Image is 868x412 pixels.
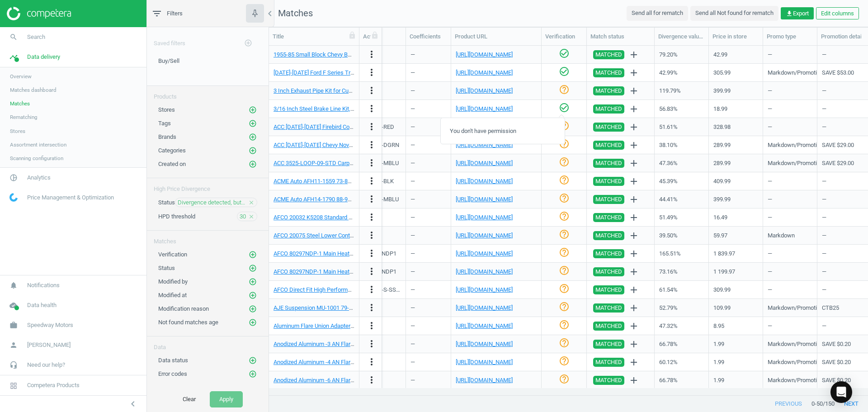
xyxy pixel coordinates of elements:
a: [URL][DOMAIN_NAME] [456,286,513,293]
div: Markdown/Promotion [768,137,812,153]
i: add_circle_outline [249,119,257,128]
div: 79.20% [659,47,704,62]
div: Saved filters [147,27,269,52]
div: — [410,137,446,153]
button: more_vert [366,248,377,260]
div: — [822,264,867,279]
a: 3 Inch Exhaust Pipe Kit for Custom Mandrel Bent Tubing System [274,87,436,94]
div: — [768,47,812,62]
a: AJE Suspension MU-1001 79-04 Ford Mustang Spring Perches [274,304,432,311]
span: Verification [158,251,187,258]
button: add [626,174,642,189]
button: more_vert [366,374,377,386]
div: 328.98 [713,119,758,135]
button: add_circle_outline [239,34,257,52]
a: [URL][DOMAIN_NAME] [456,359,513,365]
div: 51.49% [659,209,704,225]
div: 73.16% [659,264,704,279]
i: add [628,339,639,350]
div: — [768,119,812,135]
i: add [628,230,639,241]
img: ajHJNr6hYgQAAAAASUVORK5CYII= [7,7,71,20]
i: more_vert [366,49,377,60]
div: Promotion details [821,33,868,41]
div: — [768,209,812,225]
button: more_vert [366,139,377,151]
span: Overview [10,73,32,80]
button: add [626,210,642,225]
span: Assortment intersection [10,141,66,148]
span: Filters [167,9,183,18]
span: Matches [10,100,30,107]
span: Notifications [27,281,60,289]
span: MATCHED [595,213,622,222]
a: ACME Auto AFH14-1790 88-98 GM PU Original Style Headliner,M Blue [274,196,449,203]
button: add_circle_outline [248,250,257,259]
a: [URL][DOMAIN_NAME] [456,250,513,257]
span: Tags [158,120,171,127]
span: Analytics [27,174,51,182]
i: add_circle_outline [249,106,257,114]
div: 44.41% [659,191,704,207]
i: more_vert [366,67,377,78]
i: help_outline [559,193,570,204]
a: AFCO 20075 Steel Lower Control Arm Bushing, 1.4 OD x .5 ID x 2.39 Long [274,232,458,239]
div: — [768,101,812,117]
i: add [628,357,639,368]
i: help_outline [559,265,570,276]
span: Rematching [10,114,38,121]
button: get_appExport [781,7,814,20]
button: add [626,101,642,117]
a: 1955-85 Small Block Chevy Balancing Plate [274,51,384,58]
i: help_outline [559,84,570,95]
i: add_circle_outline [249,147,257,155]
div: — [410,65,446,81]
i: person [5,336,22,354]
div: Verification [545,33,583,41]
span: Matches [278,8,313,19]
div: — [822,191,867,207]
div: 1 839.97 [713,246,758,261]
div: — [410,264,446,279]
span: Categories [158,147,186,154]
i: more_vert [366,103,377,114]
div: 165.51% [659,246,704,261]
div: Markdown/Promotion [768,155,812,171]
div: 56.83% [659,101,704,117]
div: Markdown/Promotion [768,65,812,81]
div: — [410,83,446,99]
button: more_vert [366,175,377,187]
div: Coefficients [410,33,447,41]
i: add_circle_outline [249,318,257,327]
i: add [628,266,639,277]
i: help_outline [559,156,570,167]
button: add_circle_outline [248,133,257,142]
i: add_circle_outline [249,305,257,313]
div: — [822,83,867,99]
a: [URL][DOMAIN_NAME] [456,322,513,329]
i: work [5,317,22,334]
span: MATCHED [595,231,622,240]
i: help_outline [559,175,570,185]
div: 1 199.97 [713,264,758,279]
i: headset_mic [5,356,22,374]
i: add [628,49,639,60]
i: add_circle_outline [249,160,257,168]
a: AFCO 80297NDP-1 Main Heat Exchanger 2016 Gen 6 ZL1 Camaro [274,268,440,275]
button: add [626,192,642,207]
div: — [410,119,446,135]
button: add [626,264,642,279]
i: more_vert [366,175,377,186]
i: check_circle_outline [559,48,570,59]
div: 38.10% [659,137,704,153]
a: Anodized Aluminum -3 AN Flare Plug Fitting, Black [274,341,401,347]
a: [URL][DOMAIN_NAME] [456,214,513,221]
button: more_vert [366,302,377,314]
div: 47.36% [659,155,704,171]
div: — [822,227,867,243]
span: Divergence detected, but not verified [178,199,246,207]
div: 16.49 [713,209,758,225]
button: add [626,119,642,135]
div: 289.99 [713,137,758,153]
button: next [835,396,868,412]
